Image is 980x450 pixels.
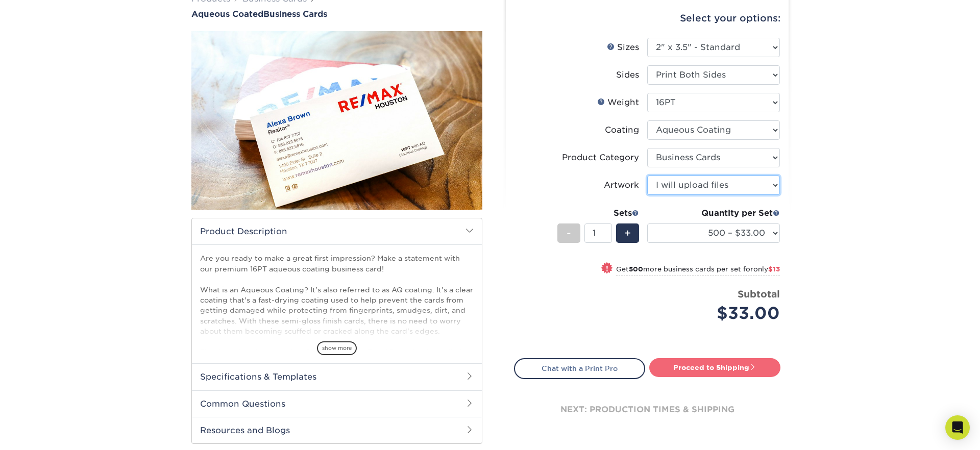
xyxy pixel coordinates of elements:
[624,226,631,241] span: +
[514,358,645,379] a: Chat with a Print Pro
[597,96,639,109] div: Weight
[192,218,482,244] h2: Product Description
[192,417,482,443] h2: Resources and Blogs
[607,41,639,54] div: Sizes
[557,207,639,219] div: Sets
[616,69,639,81] div: Sides
[606,263,608,274] span: !
[567,226,571,241] span: -
[753,265,780,273] span: only
[191,9,482,19] a: Aqueous CoatedBusiness Cards
[616,265,780,276] small: Get more business cards per set for
[655,301,780,326] div: $33.00
[738,288,780,299] strong: Subtotal
[562,152,639,164] div: Product Category
[514,379,780,440] div: next: production times & shipping
[629,265,643,273] strong: 500
[192,390,482,417] h2: Common Questions
[317,341,357,355] span: show more
[191,9,482,19] h1: Business Cards
[649,358,780,377] a: Proceed to Shipping
[200,253,474,419] p: Are you ready to make a great first impression? Make a statement with our premium 16PT aqueous co...
[192,363,482,390] h2: Specifications & Templates
[604,179,639,191] div: Artwork
[945,415,970,440] div: Open Intercom Messenger
[647,207,780,219] div: Quantity per Set
[605,124,639,136] div: Coating
[768,265,780,273] span: $13
[191,9,263,19] span: Aqueous Coated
